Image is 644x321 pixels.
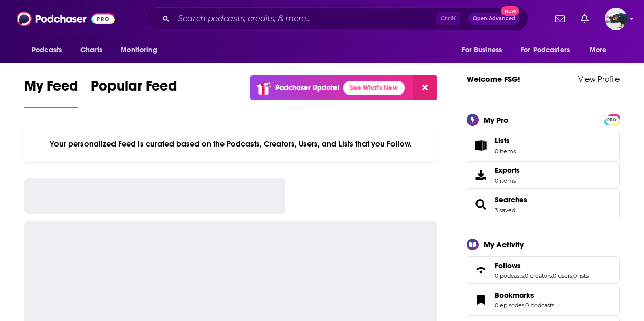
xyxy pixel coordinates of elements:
a: Exports [467,161,620,189]
a: Charts [74,41,108,60]
input: Search podcasts, credits, & more... [174,11,436,27]
button: Open AdvancedNew [468,13,520,25]
span: Searches [467,191,620,218]
span: For Podcasters [521,43,570,57]
a: 0 episodes [495,302,524,309]
a: Show notifications dropdown [551,10,569,27]
span: Follows [467,256,620,284]
span: Ctrl K [436,12,460,25]
span: Popular Feed [91,77,177,101]
button: open menu [24,41,75,60]
span: , [572,272,573,279]
span: , [524,302,525,309]
a: Show notifications dropdown [577,10,593,27]
img: Podchaser - Follow, Share and Rate Podcasts [17,9,115,28]
span: New [501,6,519,16]
a: Bookmarks [470,293,491,307]
a: My Feed [24,77,78,108]
a: Bookmarks [495,290,554,300]
span: Follows [495,261,521,270]
span: PRO [606,116,618,124]
span: My Feed [24,77,78,101]
button: open menu [114,41,170,60]
p: Podchaser Update! [275,83,339,92]
div: My Activity [484,240,524,249]
span: Lists [495,136,516,145]
a: Popular Feed [91,77,177,108]
div: Your personalized Feed is curated based on the Podcasts, Creators, Users, and Lists that you Follow. [24,127,437,161]
span: Bookmarks [495,290,534,300]
img: User Profile [605,8,627,30]
span: Exports [495,166,520,175]
a: 0 users [553,272,572,279]
span: Lists [470,138,491,153]
a: View Profile [578,74,620,84]
a: PRO [606,115,618,123]
span: Lists [495,136,510,145]
a: Follows [495,261,589,270]
span: 0 items [495,177,520,184]
span: , [552,272,553,279]
span: Exports [470,168,491,182]
a: 0 creators [525,272,552,279]
span: Charts [80,43,102,57]
span: 0 items [495,148,516,155]
a: Lists [467,132,620,159]
button: open menu [582,41,620,60]
a: 0 podcasts [525,302,554,309]
span: , [524,272,525,279]
span: Logged in as fsg.publicity [605,8,627,30]
a: Searches [470,197,491,212]
a: Follows [470,263,491,277]
div: Search podcasts, credits, & more... [146,7,528,31]
a: See What's New [343,81,405,95]
span: More [590,43,607,57]
span: Podcasts [32,43,62,57]
div: My Pro [484,115,509,125]
a: 0 podcasts [495,272,524,279]
button: open menu [514,41,584,60]
a: Welcome FSG! [467,74,520,84]
button: Show profile menu [605,8,627,30]
span: Monitoring [121,43,157,57]
a: 3 saved [495,207,515,214]
span: For Business [462,43,502,57]
a: Searches [495,195,527,205]
a: 0 lists [573,272,589,279]
span: Open Advanced [473,16,515,21]
span: Bookmarks [467,286,620,313]
button: open menu [455,41,515,60]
